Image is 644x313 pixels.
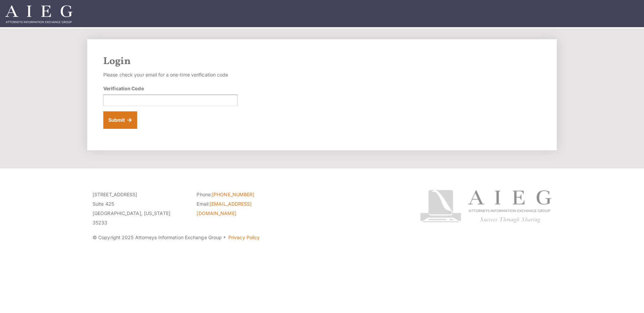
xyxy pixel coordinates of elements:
[103,55,541,67] h2: Login
[103,111,137,129] button: Submit
[197,199,290,218] li: Email:
[223,237,226,241] span: ·
[5,5,72,23] img: Attorneys Information Exchange Group
[93,233,395,242] p: © Copyright 2025 Attorneys Information Exchange Group
[228,234,260,240] a: Privacy Policy
[197,190,290,199] li: Phone:
[420,190,551,223] img: Attorneys Information Exchange Group logo
[103,70,237,80] p: Please check your email for a one-time verification code
[212,192,254,197] a: [PHONE_NUMBER]
[197,201,252,216] a: [EMAIL_ADDRESS][DOMAIN_NAME]
[103,85,144,92] label: Verification Code
[93,190,186,227] p: [STREET_ADDRESS] Suite 425 [GEOGRAPHIC_DATA], [US_STATE] 35233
